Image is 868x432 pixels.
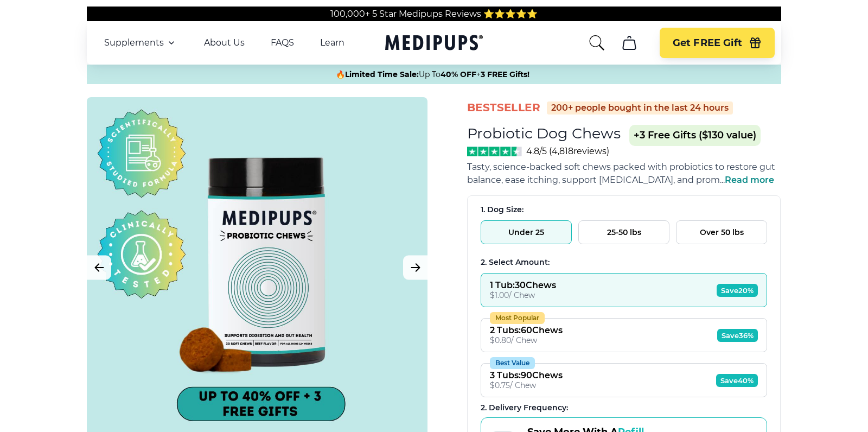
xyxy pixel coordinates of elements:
button: 1 Tub:30Chews$1.00/ ChewSave20% [481,273,767,307]
div: $ 1.00 / Chew [490,290,556,300]
img: Stars - 4.8 [467,147,522,156]
button: Most Popular2 Tubs:60Chews$0.80/ ChewSave36% [481,318,767,352]
span: BestSeller [467,100,540,115]
button: Over 50 lbs [676,220,767,244]
div: Best Value [490,357,535,369]
div: 3 Tubs : 90 Chews [490,370,563,380]
div: 2. Select Amount: [481,257,767,268]
button: Supplements [104,36,178,49]
span: 🔥 Up To + [336,69,529,80]
button: 25-50 lbs [578,220,669,244]
button: Under 25 [481,220,572,244]
a: Learn [320,37,344,48]
div: 1 Tub : 30 Chews [490,280,556,290]
span: Save 36% [717,329,758,342]
span: ... [720,175,774,185]
span: +3 Free Gifts ($130 value) [629,125,761,146]
button: Best Value3 Tubs:90Chews$0.75/ ChewSave40% [481,363,767,397]
div: $ 0.75 / Chew [490,380,563,390]
span: 2 . Delivery Frequency: [481,403,568,412]
a: Medipups [385,33,483,55]
button: Get FREE Gift [660,28,775,58]
button: Next Image [403,256,427,280]
div: 100,000+ 5 Star Medipups Reviews ⭐️⭐️⭐️⭐️⭐️ [87,7,781,21]
div: 2 Tubs : 60 Chews [490,325,563,335]
span: Save 20% [717,284,758,297]
span: 4.8/5 ( 4,818 reviews) [526,146,609,156]
span: Supplements [104,37,164,48]
div: Most Popular [490,312,545,324]
button: search [588,34,605,52]
span: Save 40% [716,374,758,387]
span: Read more [725,175,774,185]
button: Previous Image [87,256,111,280]
span: Get FREE Gift [673,37,742,49]
button: cart [616,30,642,56]
a: FAQS [271,37,294,48]
h1: Probiotic Dog Chews [467,124,621,142]
a: About Us [204,37,245,48]
div: $ 0.80 / Chew [490,335,563,345]
span: balance, ease itching, support [MEDICAL_DATA], and prom [467,175,720,185]
span: Tasty, science-backed soft chews packed with probiotics to restore gut [467,162,775,172]
div: 200+ people bought in the last 24 hours [547,101,733,115]
div: 1. Dog Size: [481,205,767,215]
